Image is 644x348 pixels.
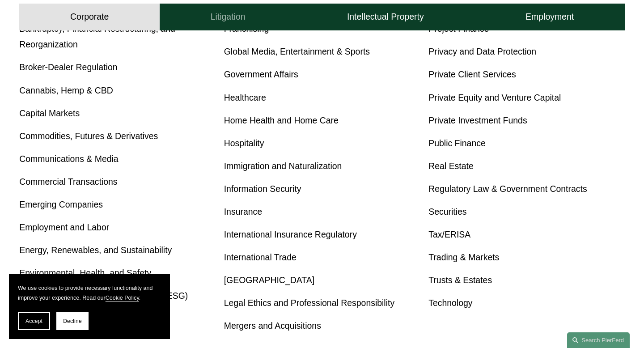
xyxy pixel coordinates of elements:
a: Public Finance [428,138,486,148]
span: Accept [25,318,42,324]
a: Insurance [224,207,262,216]
a: Hospitality [224,138,264,148]
a: Environmental, Health, and Safety [19,268,151,278]
span: Decline [63,318,82,324]
h4: Litigation [211,12,246,23]
a: International Trade [224,252,297,262]
a: Healthcare [224,93,266,102]
a: Franchising [224,24,269,34]
h4: Corporate [70,12,109,23]
a: Immigration and Naturalization [224,161,342,171]
a: Commodities, Futures & Derivatives [19,131,158,141]
a: Private Investment Funds [428,115,527,125]
a: Mergers and Acquisitions [224,321,321,331]
button: Accept [18,312,50,330]
a: Home Health and Home Care [224,115,339,125]
h4: Intellectual Property [347,12,424,23]
a: Employment and Labor [19,222,109,232]
a: Real Estate [428,161,473,171]
a: Search this site [567,332,630,348]
a: Technology [428,298,472,308]
a: Cannabis, Hemp & CBD [19,85,113,95]
a: Commercial Transactions [19,177,117,187]
a: Information Security [224,184,301,194]
a: International Insurance Regulatory [224,229,357,239]
a: Private Equity and Venture Capital [428,93,561,102]
a: Energy, Renewables, and Sustainability [19,245,172,255]
a: Global Media, Entertainment & Sports [224,47,370,56]
a: Trading & Markets [428,252,499,262]
a: Legal Ethics and Professional Responsibility [224,298,394,308]
a: Capital Markets [19,108,80,118]
a: Securities [428,207,466,216]
a: Trusts & Estates [428,275,492,285]
section: Cookie banner [9,274,170,339]
a: Communications & Media [19,154,118,164]
a: Government Affairs [224,69,298,79]
a: Private Client Services [428,69,516,79]
a: Project Finance [428,24,489,34]
button: Decline [56,312,89,330]
h4: Employment [525,12,574,23]
a: [GEOGRAPHIC_DATA] [224,275,314,285]
a: Regulatory Law & Government Contracts [428,184,587,194]
a: Emerging Companies [19,199,103,209]
a: Privacy and Data Protection [428,47,536,56]
a: Broker-Dealer Regulation [19,62,117,72]
a: Tax/ERISA [428,229,470,239]
p: We use cookies to provide necessary functionality and improve your experience. Read our . [18,283,161,303]
a: Bankruptcy, Financial Restructuring, and Reorganization [19,24,175,49]
a: Cookie Policy [106,295,139,301]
